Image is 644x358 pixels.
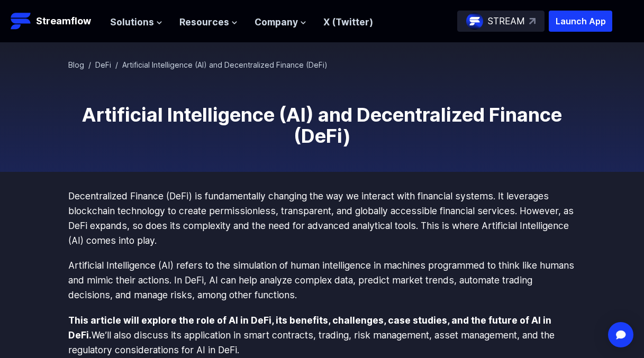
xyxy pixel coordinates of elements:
[466,13,483,30] img: streamflow-logo-circle.png
[68,313,576,357] p: We’ll also discuss its application in smart contracts, trading, risk management, asset management...
[487,14,525,29] p: STREAM
[68,189,576,247] p: Decentralized Finance (DeFi) is fundamentally changing the way we interact with financial systems...
[11,11,32,32] img: Streamflow Logo
[179,15,229,30] span: Resources
[88,60,91,69] span: /
[255,15,306,30] button: Company
[68,104,576,146] h1: Artificial Intelligence (AI) and Decentralized Finance (DeFi)
[323,16,373,27] a: X (Twitter)
[110,15,162,30] button: Solutions
[608,322,633,347] div: Open Intercom Messenger
[68,60,84,69] a: Blog
[115,60,118,69] span: /
[68,315,551,341] strong: This article will explore the role of AI in DeFi, its benefits, challenges, case studies, and the...
[122,60,328,69] span: Artificial Intelligence (AI) and Decentralized Finance (DeFi)
[529,18,536,24] img: top-right-arrow.svg
[549,11,612,32] button: Launch App
[457,11,545,32] a: STREAM
[95,60,111,69] a: DeFi
[255,15,298,30] span: Company
[68,258,576,302] p: Artificial Intelligence (AI) refers to the simulation of human intelligence in machines programme...
[36,14,91,29] p: Streamflow
[110,15,154,30] span: Solutions
[179,15,238,30] button: Resources
[11,11,99,32] a: Streamflow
